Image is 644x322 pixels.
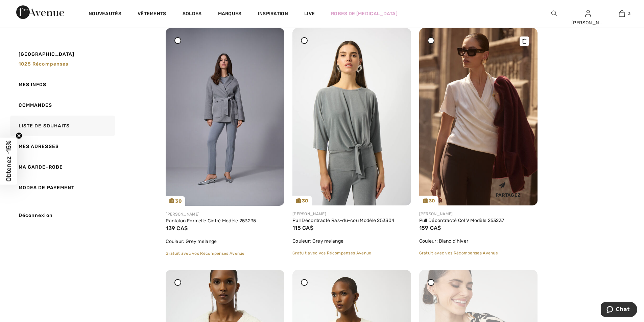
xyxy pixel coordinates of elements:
[292,238,411,245] div: Couleur: Grey melange
[605,9,638,18] a: 3
[166,28,284,206] img: joseph-ribkoff-pants-grey-melange_253295_1_a762_search.jpg
[9,136,115,157] a: Mes adresses
[166,238,284,245] div: Couleur: Grey melange
[292,225,313,231] span: 115 CA$
[619,9,625,18] img: Mon panier
[218,11,242,18] a: Marques
[292,211,411,217] div: [PERSON_NAME]
[419,238,538,245] div: Couleur: Blanc d'hiver
[9,157,115,177] a: Ma garde-robe
[292,28,411,205] a: 30
[419,28,538,205] a: 30
[9,116,115,136] a: Liste de souhaits
[331,10,398,17] a: Robes de [MEDICAL_DATA]
[166,211,284,217] div: [PERSON_NAME]
[571,19,604,26] div: [PERSON_NAME]
[484,176,532,200] div: Partagez
[166,218,256,224] a: Pantalon Formelle Cintré Modèle 253295
[16,5,64,19] img: 1ère Avenue
[89,11,121,18] a: Nouveautés
[419,211,538,217] div: [PERSON_NAME]
[419,225,441,231] span: 159 CA$
[585,10,591,17] a: Se connecter
[551,9,557,18] img: recherche
[292,218,395,223] a: Pull Décontracté Ras-du-cou Modèle 253304
[9,177,115,198] a: Modes de payement
[419,218,504,223] a: Pull Décontracté Col V Modèle 253237
[9,205,115,226] a: Déconnexion
[5,141,13,181] span: Obtenez -15%
[292,250,411,256] div: Gratuit avec vos Récompenses Avenue
[628,10,630,17] span: 3
[16,132,22,139] button: Close teaser
[19,61,69,67] span: 1025 récompenses
[9,74,115,95] a: Mes infos
[166,28,284,206] a: 30
[585,9,591,18] img: Mes infos
[419,250,538,256] div: Gratuit avec vos Récompenses Avenue
[304,10,315,17] a: Live
[183,11,202,18] a: Soldes
[166,225,188,231] span: 139 CA$
[138,11,166,18] a: Vêtements
[601,302,637,319] iframe: Ouvre un widget dans lequel vous pouvez chatter avec l’un de nos agents
[419,28,538,205] img: joseph-ribkoff-tops-winter-white_253237a_1_23ef_search.jpg
[292,28,411,205] img: joseph-ribkoff-tops-grey-melange_253304a_2_aea0_search.jpg
[9,95,115,116] a: Commandes
[166,250,284,256] div: Gratuit avec vos Récompenses Avenue
[258,11,288,18] span: Inspiration
[19,51,75,58] span: [GEOGRAPHIC_DATA]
